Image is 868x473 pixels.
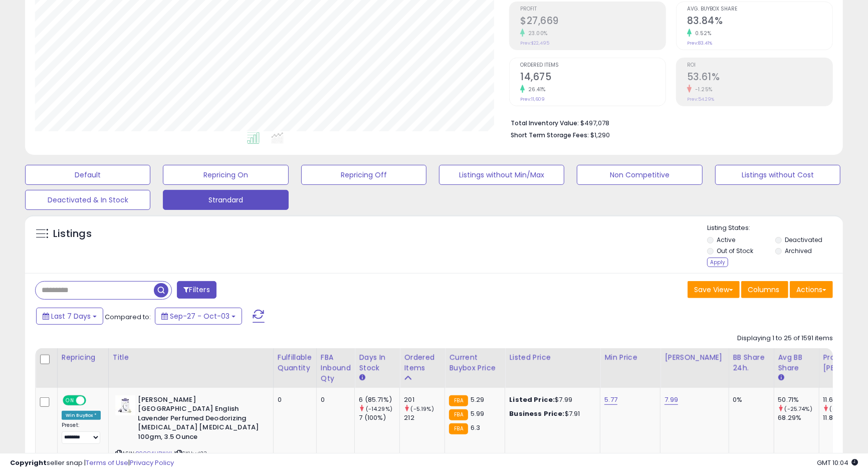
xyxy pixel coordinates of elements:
li: $497,078 [511,116,825,128]
label: Active [717,235,735,244]
div: Repricing [62,352,104,363]
strong: Copyright [10,458,47,467]
button: Save View [688,281,740,298]
h2: 83.84% [687,15,832,29]
div: Listed Price [509,352,596,363]
small: (-5.19%) [411,405,434,413]
span: Last 7 Days [51,311,91,321]
span: 5.29 [471,395,485,404]
small: FBA [449,409,468,420]
small: (-25.74%) [785,405,812,413]
small: 0.52% [692,30,712,37]
span: $1,290 [590,130,610,140]
span: 5.99 [471,409,485,418]
div: 0 [321,395,347,404]
div: $7.91 [509,409,592,418]
h2: $27,669 [520,15,666,29]
small: Avg BB Share. [778,373,784,382]
div: Days In Stock [359,352,395,373]
span: Ordered Items [520,63,666,68]
div: FBA inbound Qty [321,352,351,384]
small: Prev: 11,609 [520,96,545,102]
span: OFF [85,396,101,404]
small: -1.25% [692,86,713,93]
b: Short Term Storage Fees: [511,131,589,139]
div: 212 [404,413,445,422]
small: Prev: $22,495 [520,40,549,46]
div: Displaying 1 to 25 of 1591 items [737,334,833,343]
div: 7 (100%) [359,413,399,422]
div: seller snap | | [10,458,174,468]
button: Sep-27 - Oct-03 [155,308,242,325]
div: 68.29% [778,413,819,422]
p: Listing States: [707,223,843,233]
div: Avg BB Share [778,352,815,373]
label: Archived [785,247,812,255]
span: ON [64,396,76,404]
button: Default [25,165,150,185]
div: Current Buybox Price [449,352,501,373]
button: Last 7 Days [36,308,103,325]
label: Out of Stock [717,247,753,255]
span: | SKU: yl23 [174,449,207,457]
b: [PERSON_NAME][GEOGRAPHIC_DATA] English Lavender Perfumed Deodorizing [MEDICAL_DATA] [MEDICAL_DATA... [138,395,260,444]
div: Win BuyBox * [62,411,101,420]
div: Title [113,352,269,363]
div: Preset: [62,422,101,444]
h2: 14,675 [520,71,666,85]
span: Sep-27 - Oct-03 [170,311,230,321]
small: (-14.29%) [366,405,392,413]
button: Listings without Min/Max [439,165,564,185]
button: Columns [741,281,788,298]
small: FBA [449,423,468,434]
small: Days In Stock. [359,373,365,382]
div: 50.71% [778,395,819,404]
button: Repricing Off [301,165,426,185]
div: BB Share 24h. [733,352,770,373]
small: 26.41% [525,86,546,93]
small: FBA [449,395,468,406]
button: Listings without Cost [715,165,840,185]
b: Listed Price: [509,395,555,404]
small: Prev: 83.41% [687,40,712,46]
button: Repricing On [163,165,288,185]
button: Deactivated & In Stock [25,190,150,210]
h5: Listings [53,227,92,241]
a: Privacy Policy [130,458,174,467]
button: Non Competitive [577,165,702,185]
small: (-1.36%) [830,405,853,413]
img: 31QnNP4XO-L._SL40_.jpg [115,395,135,415]
div: Ordered Items [404,352,441,373]
span: 2025-10-11 10:04 GMT [817,458,858,467]
a: Terms of Use [86,458,128,467]
button: Actions [790,281,833,298]
span: Profit [520,7,666,12]
b: Total Inventory Value: [511,119,579,127]
button: Filters [177,281,216,299]
h2: 53.61% [687,71,832,85]
a: 5.77 [604,395,617,405]
a: B00G4UBWYI [136,449,172,458]
div: 0 [278,395,309,404]
label: Deactivated [785,235,822,244]
div: [PERSON_NAME] [665,352,724,363]
span: Avg. Buybox Share [687,7,832,12]
button: Strandard [163,190,288,210]
span: ROI [687,63,832,68]
b: Business Price: [509,409,564,418]
span: Compared to: [105,312,151,322]
span: Columns [748,285,779,295]
div: Min Price [604,352,656,363]
div: 6 (85.71%) [359,395,399,404]
small: 23.00% [525,30,548,37]
a: 7.99 [665,395,678,405]
small: Prev: 54.29% [687,96,714,102]
span: 6.3 [471,423,480,432]
div: 201 [404,395,445,404]
div: Fulfillable Quantity [278,352,312,373]
div: Apply [707,258,728,267]
div: 0% [733,395,766,404]
div: $7.99 [509,395,592,404]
